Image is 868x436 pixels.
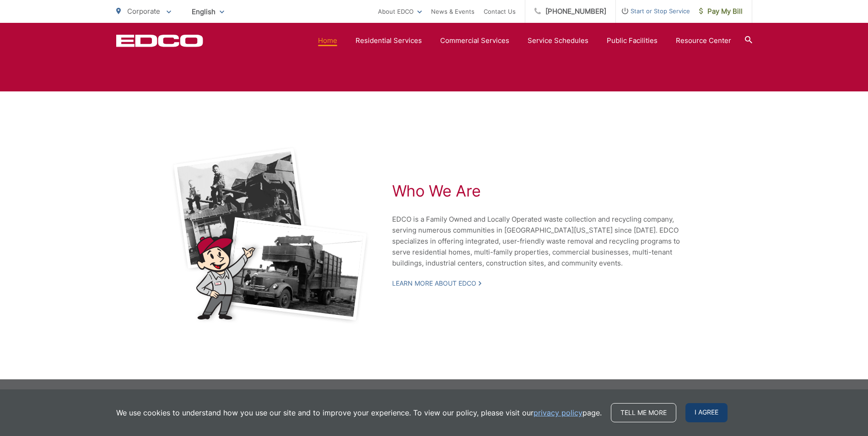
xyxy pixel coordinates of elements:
span: Pay My Bill [699,6,743,17]
a: News & Events [431,6,474,17]
img: Black and white photos of early garbage trucks [171,146,369,324]
p: EDCO is a Family Owned and Locally Operated waste collection and recycling company, serving numer... [392,214,699,269]
a: Public Facilities [607,35,658,46]
a: Tell me more [611,403,676,422]
a: Commercial Services [440,35,509,46]
a: privacy policy [534,407,582,418]
a: Service Schedules [528,35,588,46]
p: We use cookies to understand how you use our site and to improve your experience. To view our pol... [116,407,602,418]
span: Corporate [127,7,160,16]
a: EDCD logo. Return to the homepage. [116,34,203,47]
a: Contact Us [484,6,516,17]
h2: Who We Are [392,182,699,200]
span: I agree [685,403,728,422]
a: Residential Services [356,35,422,46]
span: English [185,4,231,20]
a: About EDCO [378,6,422,17]
a: Home [318,35,337,46]
a: Learn More About EDCO [392,279,481,287]
a: Resource Center [676,35,731,46]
